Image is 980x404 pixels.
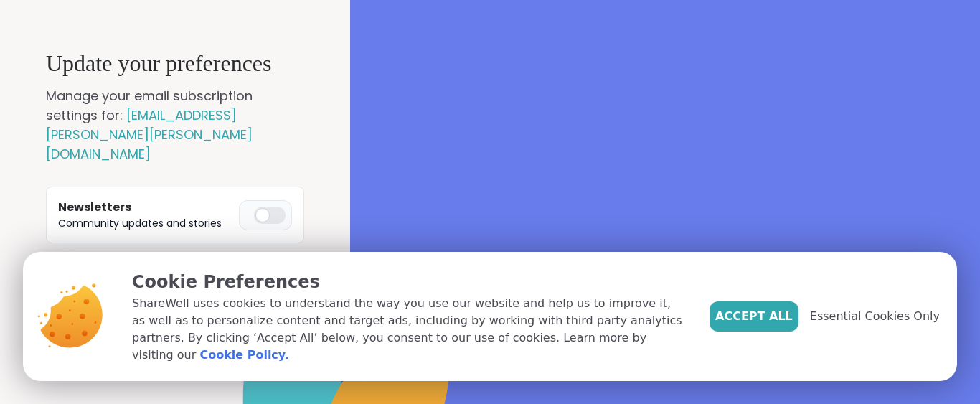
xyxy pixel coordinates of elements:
p: Community updates and stories [58,216,260,231]
h2: Manage your email subscription settings for: [46,86,304,164]
p: ShareWell uses cookies to understand the way you use our website and help us to improve it, as we... [132,295,687,364]
span: Essential Cookies Only [810,308,940,325]
h1: Update your preferences [46,46,331,80]
p: Cookie Preferences [132,269,687,295]
a: Cookie Policy. [199,347,288,364]
h3: Newsletters [58,199,260,216]
span: Accept All [715,308,793,325]
span: [EMAIL_ADDRESS][PERSON_NAME][PERSON_NAME][DOMAIN_NAME] [46,106,253,163]
button: Accept All [710,301,798,332]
